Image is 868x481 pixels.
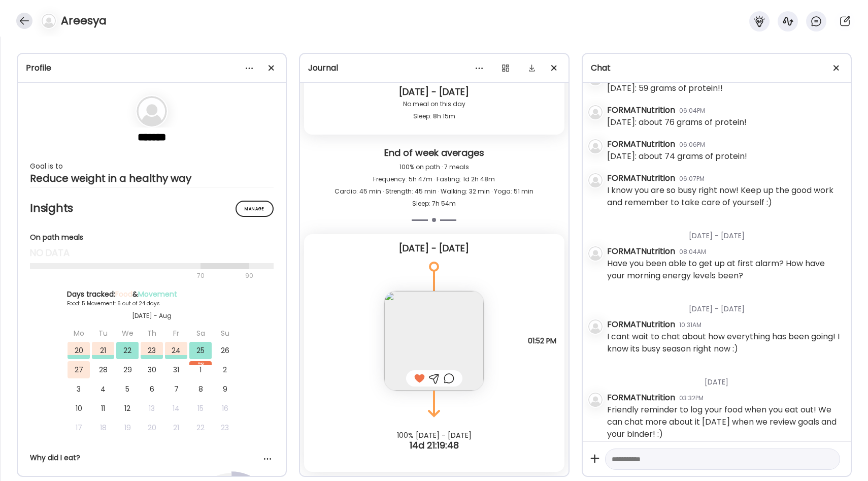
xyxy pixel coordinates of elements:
img: bg-avatar-default.svg [588,246,603,261]
div: Reduce weight in a healthy way [30,172,274,184]
div: [DATE] [607,365,843,392]
div: 28 [92,361,114,378]
div: FORMATNutrition [607,318,675,331]
div: [DATE] - [DATE] [312,86,556,98]
span: Food [115,289,132,299]
div: [DATE]: about 76 grams of protein! [607,116,747,129]
div: 24 [165,342,187,359]
div: 30 [141,361,163,378]
div: 23 [214,419,236,436]
div: End of week averages [308,147,560,161]
div: Mo [68,325,90,342]
div: 1 [189,361,212,378]
img: bg-avatar-default.svg [588,105,603,119]
div: I cant wait to chat about how everything has been going! I know its busy season right now :) [607,331,843,355]
div: Manage [236,201,274,217]
div: 4 [92,380,114,398]
div: I know you are so busy right now! Keep up the good work and remember to take care of yourself :) [607,184,843,209]
div: 27 [68,361,90,378]
div: 06:04PM [679,106,705,115]
div: Sa [189,325,212,342]
div: 9 [214,380,236,398]
div: 08:04AM [679,247,706,256]
div: Aug [189,361,212,365]
div: [DATE] - [DATE] [312,242,556,254]
div: 06:07PM [679,174,705,183]
div: 25 [189,342,212,359]
div: [DATE]: about 74 grams of protein! [607,150,747,163]
div: No meal on this day Sleep: 8h 15m [312,98,556,122]
img: images%2FNAhcQWQfK5UBsLaIKRgsgqW2Yx93%2Fy8miLjGqD4NDeUp05co0%2FbmKepIPsUsSwEi328Bmh_240 [384,291,484,391]
div: 06:06PM [679,140,705,149]
div: 15 [189,400,212,417]
img: bg-avatar-default.svg [42,14,56,28]
div: no data [30,247,274,259]
div: We [116,325,139,342]
div: [DATE] - Aug [67,311,237,320]
div: FORMATNutrition [607,104,675,116]
div: 21 [92,342,114,359]
div: On path meals [30,232,274,243]
div: Th [141,325,163,342]
div: [DATE] - [DATE] [607,292,843,318]
div: Why did I eat? [30,453,274,463]
div: 22 [189,419,212,436]
div: 100% [DATE] - [DATE] [300,431,568,439]
div: FORMATNutrition [607,172,675,184]
h4: Areesya [61,13,107,29]
span: 01:52 PM [528,336,556,345]
div: Goal is to [30,160,274,172]
img: bg-avatar-default.svg [588,139,603,153]
div: Have you been able to get up at first alarm? How have your morning energy levels been? [607,258,843,282]
div: 03:32PM [679,394,704,403]
div: 12 [116,400,139,417]
div: FORMATNutrition [607,392,675,404]
img: bg-avatar-default.svg [588,393,603,407]
div: 5 [116,380,139,398]
div: 19 [116,419,139,436]
div: 29 [116,361,139,378]
div: 90 [244,270,254,282]
div: [DATE]: 59 grams of protein!! [607,82,723,94]
div: 21 [165,419,187,436]
div: 26 [214,342,236,359]
div: 22 [116,342,139,359]
div: 18 [92,419,114,436]
div: 2 [214,361,236,378]
div: Su [214,325,236,342]
img: bg-avatar-default.svg [588,319,603,334]
div: Fr [165,325,187,342]
div: Friendly reminder to log your food when you eat out! We can chat more about it [DATE] when we rev... [607,404,843,440]
div: 6 [141,380,163,398]
div: 10:31AM [679,320,702,330]
h2: Insights [30,201,274,216]
div: Journal [308,62,560,74]
div: 7 [165,380,187,398]
div: Tu [92,325,114,342]
div: 3 [68,380,90,398]
div: Chat [591,62,843,74]
div: 70 [30,270,242,282]
div: 20 [141,419,163,436]
div: 100% on path · 7 meals Frequency: 5h 47m · Fasting: 1d 2h 48m Cardio: 45 min · Strength: 45 min ·... [308,161,560,210]
div: FORMATNutrition [607,245,675,258]
div: [DATE] - [DATE] [607,218,843,245]
div: 13 [141,400,163,417]
div: 14 [165,400,187,417]
div: 31 [165,361,187,378]
div: Days tracked: & [67,289,237,300]
div: Profile [26,62,278,74]
div: Food: 5 Movement: 6 out of 24 days [67,300,237,307]
div: 17 [68,419,90,436]
div: 11 [92,400,114,417]
div: 8 [189,380,212,398]
div: 10 [68,400,90,417]
div: 23 [141,342,163,359]
img: bg-avatar-default.svg [588,173,603,187]
div: 14d 21:19:48 [300,439,568,452]
img: bg-avatar-default.svg [137,96,167,126]
div: 16 [214,400,236,417]
div: FORMATNutrition [607,138,675,150]
span: Movement [138,289,177,299]
div: 20 [68,342,90,359]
